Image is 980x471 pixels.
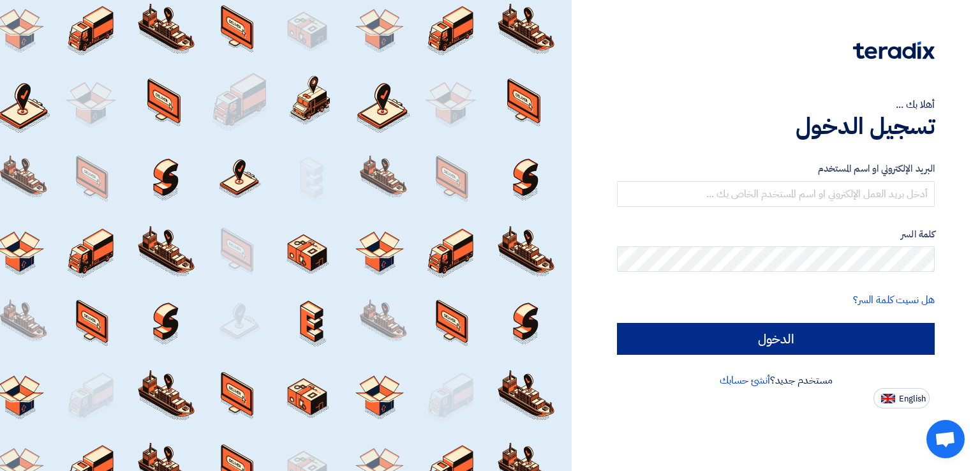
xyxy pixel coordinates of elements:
a: هل نسيت كلمة السر؟ [853,292,935,308]
button: English [873,388,930,408]
img: en-US.png [881,394,895,403]
div: مستخدم جديد؟ [617,373,935,388]
label: البريد الإلكتروني او اسم المستخدم [617,161,935,176]
label: كلمة السر [617,227,935,242]
div: أهلا بك ... [617,97,935,112]
input: الدخول [617,323,935,355]
a: Open chat [926,420,965,458]
span: English [899,394,926,403]
h1: تسجيل الدخول [617,112,935,140]
img: Teradix logo [853,41,935,59]
a: أنشئ حسابك [720,373,770,388]
input: أدخل بريد العمل الإلكتروني او اسم المستخدم الخاص بك ... [617,181,935,207]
